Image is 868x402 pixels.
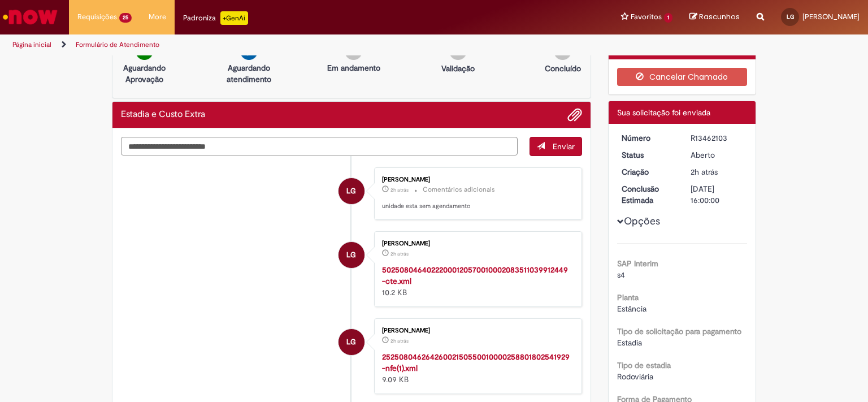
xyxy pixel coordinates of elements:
div: 9.09 KB [382,351,570,385]
button: Cancelar Chamado [617,68,748,86]
span: Rodoviária [617,371,653,382]
span: Rascunhos [699,11,740,22]
ul: Trilhas de página [8,34,570,55]
span: LG [346,178,356,205]
span: 2h atrás [390,250,409,257]
b: Tipo de solicitação para pagamento [617,326,741,336]
span: 25 [119,13,132,23]
dt: Criação [613,166,683,178]
span: 2h atrás [390,338,409,344]
time: 29/08/2025 12:10:52 [390,187,409,193]
div: Padroniza [183,11,248,25]
p: Validação [441,63,475,74]
div: R13462103 [691,132,743,144]
div: Lucas Gomes [338,329,364,355]
b: Tipo de estadia [617,360,671,370]
span: 2h atrás [390,187,409,193]
p: Em andamento [327,62,380,74]
h2: Estadia e Custo Extra Histórico de tíquete [121,110,205,120]
span: LG [346,328,356,356]
p: Concluído [545,63,581,74]
img: ServiceNow [1,6,59,28]
span: Favoritos [631,11,662,23]
span: LG [346,241,356,269]
span: Requisições [77,11,117,23]
time: 29/08/2025 12:02:36 [390,338,409,344]
div: Lucas Gomes [338,242,364,268]
div: [PERSON_NAME] [382,327,570,334]
dt: Status [613,149,683,161]
div: Lucas Gomes [338,178,364,204]
span: Enviar [553,141,575,152]
b: SAP Interim [617,258,658,269]
a: Página inicial [12,40,51,49]
time: 29/08/2025 12:02:58 [390,250,409,257]
p: +GenAi [220,11,248,25]
p: Aguardando Aprovação [117,62,172,85]
span: LG [787,13,794,20]
span: Estância [617,304,646,314]
span: 2h atrás [691,167,718,177]
a: 50250804640222000120570010002083511039912449-cte.xml [382,265,568,286]
dt: Número [613,132,683,144]
span: 1 [664,13,672,23]
p: Aguardando atendimento [222,62,276,85]
button: Enviar [530,137,582,156]
div: [PERSON_NAME] [382,176,570,183]
a: 25250804626426002150550010000258801802541929-nfe(1).xml [382,352,570,373]
div: [DATE] 16:00:00 [691,183,743,206]
div: Aberto [691,149,743,161]
small: Comentários adicionais [423,185,495,194]
span: s4 [617,270,625,280]
p: unidade esta sem agendamento [382,202,570,211]
a: Rascunhos [689,12,740,23]
b: Planta [617,292,639,302]
span: More [149,11,166,23]
textarea: Digite sua mensagem aqui... [121,137,518,156]
span: Estadia [617,338,642,348]
span: Sua solicitação foi enviada [617,107,710,118]
button: Adicionar anexos [567,107,582,122]
a: Formulário de Atendimento [76,40,159,49]
span: [PERSON_NAME] [802,12,860,21]
div: [PERSON_NAME] [382,240,570,247]
dt: Conclusão Estimada [613,183,683,206]
div: 10.2 KB [382,264,570,298]
div: 29/08/2025 12:05:51 [691,166,743,178]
